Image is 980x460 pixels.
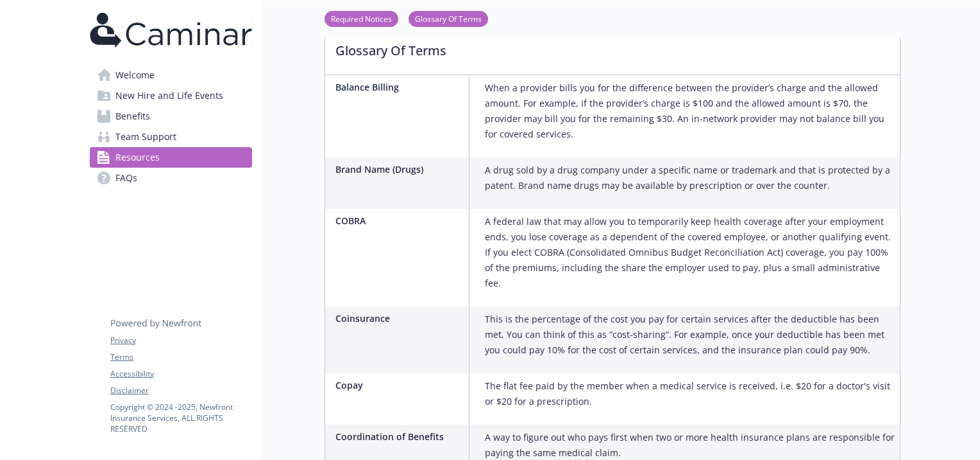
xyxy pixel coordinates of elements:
p: Glossary Of Terms [325,23,900,71]
p: Copyright © 2024 - 2025 , Newfront Insurance Services, ALL RIGHTS RESERVED [110,402,251,434]
p: Coordination of Benefits [335,430,464,443]
a: Welcome [90,65,252,85]
p: A drug sold by a drug company under a specific name or trademark and that is protected by a paten... [485,163,895,193]
a: Benefits [90,106,252,127]
p: Brand Name (Drugs) [335,163,464,176]
p: COBRA [335,214,464,227]
a: Resources [90,147,252,168]
span: Benefits [115,106,150,127]
a: New Hire and Life Events [90,85,252,106]
p: Coinsurance [335,312,464,325]
a: Accessibility [110,368,251,380]
a: Glossary Of Terms [409,12,488,24]
a: FAQs [90,168,252,188]
p: When a provider bills you for the difference between the provider’s charge and the allowed amount... [485,80,895,142]
span: Welcome [115,65,155,85]
span: New Hire and Life Events [115,85,223,106]
p: Balance Billing [335,80,464,94]
span: Team Support [115,127,176,147]
a: Team Support [90,127,252,147]
p: A federal law that may allow you to temporarily keep health coverage after your employment ends, ... [485,214,895,291]
p: Copay [335,378,464,392]
p: This is the percentage of the cost you pay for certain services after the deductible has been met... [485,312,895,358]
span: Resources [115,147,160,168]
a: Required Notices [325,12,398,24]
a: Terms [110,351,251,363]
p: The flat fee paid by the member when a medical service is received, i.e. $20 for a doctor's visit... [485,378,895,409]
a: Disclaimer [110,385,251,396]
span: FAQs [115,168,137,188]
a: Privacy [110,335,251,346]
